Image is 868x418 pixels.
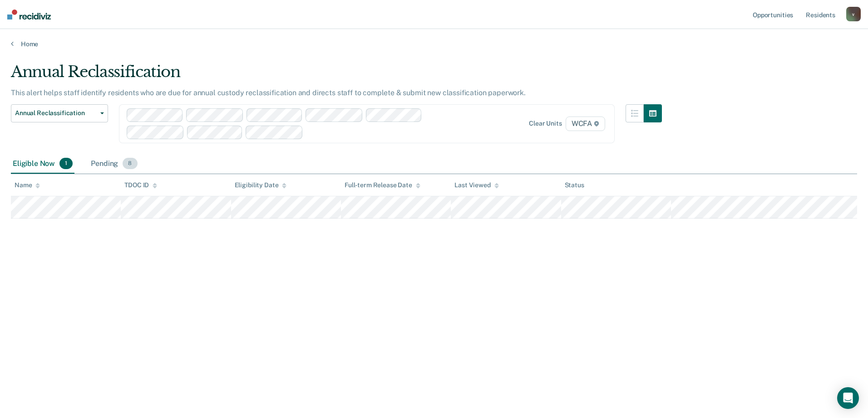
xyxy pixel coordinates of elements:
[59,158,73,170] span: 1
[15,109,97,117] span: Annual Reclassification
[566,117,605,131] span: WCFA
[7,10,51,19] img: Recidiviz
[11,88,526,97] p: This alert helps staff identify residents who are due for annual custody reclassification and dir...
[11,40,857,48] a: Home
[837,387,859,409] div: Open Intercom Messenger
[15,181,40,189] div: Name
[11,63,662,88] div: Annual Reclassification
[123,158,137,170] span: 8
[454,181,498,189] div: Last Viewed
[565,181,584,189] div: Status
[11,104,108,122] button: Annual Reclassification
[89,154,139,174] div: Pending8
[235,181,287,189] div: Eligibility Date
[529,120,562,127] div: Clear units
[846,7,861,21] button: v
[124,181,157,189] div: TDOC ID
[345,181,420,189] div: Full-term Release Date
[11,154,74,174] div: Eligible Now1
